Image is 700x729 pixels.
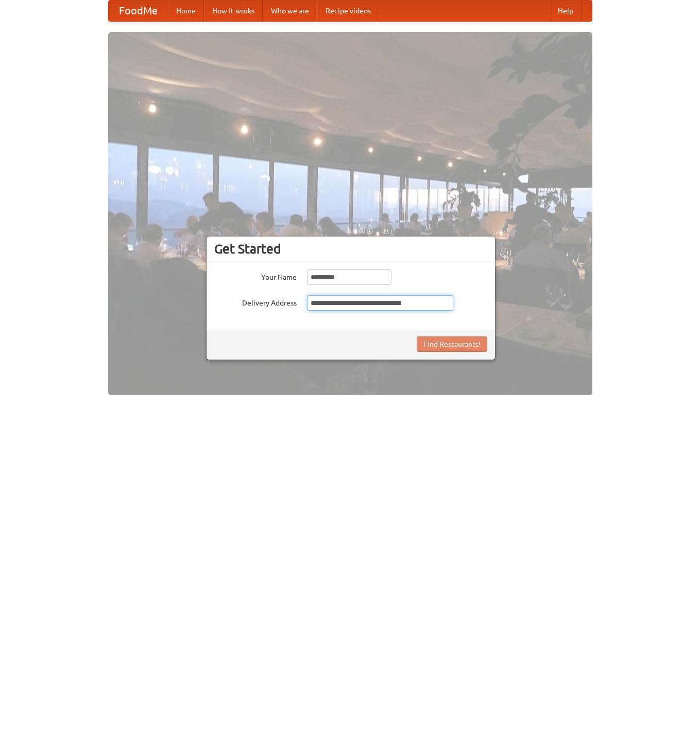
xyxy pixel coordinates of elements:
[417,336,487,352] button: Find Restaurants!
[204,1,263,21] a: How it works
[214,241,487,257] h3: Get Started
[317,1,379,21] a: Recipe videos
[168,1,204,21] a: Home
[109,1,168,21] a: FoodMe
[214,295,297,308] label: Delivery Address
[263,1,317,21] a: Who we are
[214,269,297,282] label: Your Name
[550,1,582,21] a: Help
